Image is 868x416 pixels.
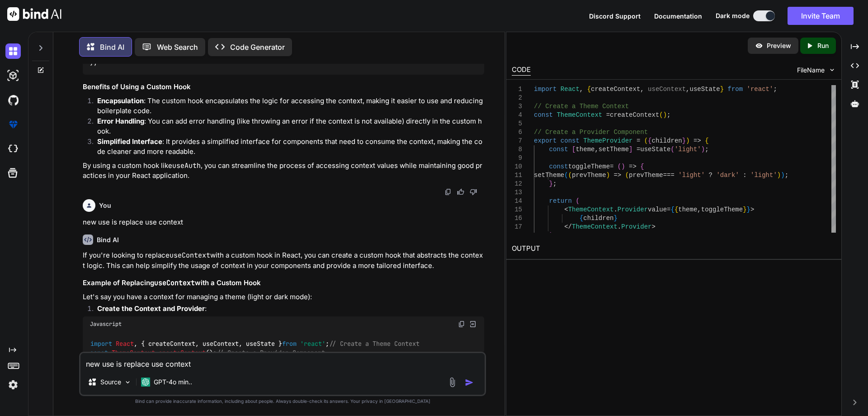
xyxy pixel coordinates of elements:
span: . [613,206,617,213]
span: import [534,86,557,93]
span: Provider [618,206,648,213]
span: , [640,86,644,93]
img: like [457,188,464,196]
span: ThemeProvider [583,137,632,144]
span: = [606,111,609,119]
img: GPT-4o mini [141,378,150,387]
span: setTheme [534,172,564,179]
span: Dark mode [716,11,750,20]
span: ( [564,172,568,179]
span: } [746,206,750,213]
li: : [90,304,484,316]
img: dislike [470,188,477,196]
img: darkAi-studio [5,68,21,83]
div: 1 [512,85,522,94]
button: Invite Team [788,7,854,25]
span: } [720,86,723,93]
span: ThemeContext [557,111,602,119]
div: 16 [512,214,522,223]
span: ; [705,146,708,153]
span: => [693,137,701,144]
div: 8 [512,145,522,154]
code: useContext [154,278,195,287]
span: ThemeContext [112,349,155,357]
span: = [637,146,640,153]
h6: Bind AI [97,235,119,244]
span: ; [773,86,777,93]
span: toggleTheme [568,163,609,170]
span: setTheme [599,146,629,153]
span: ; [553,232,557,239]
img: icon [465,378,474,387]
span: } [682,137,685,144]
span: : [743,172,746,179]
div: 4 [512,111,522,120]
span: ( [670,146,674,153]
span: from [282,339,297,348]
button: Discord Support [589,11,641,21]
span: React [116,339,134,348]
p: Run [817,41,829,50]
p: Source [100,378,121,387]
div: 13 [512,188,522,197]
span: theme [678,206,697,213]
span: ( [625,172,628,179]
span: ; [553,180,557,187]
p: Let's say you have a context for managing a theme (light or dark mode): [83,292,484,302]
span: ThemeContext [568,206,613,213]
span: { [675,206,678,213]
span: [ [572,146,576,153]
span: ) [781,172,784,179]
span: createContext [591,86,640,93]
span: } [613,215,617,222]
div: 12 [512,180,522,188]
span: // Create a Theme Context [329,339,420,348]
span: useState [689,86,720,93]
span: ? [708,172,712,179]
span: ( [576,197,579,205]
span: ( [644,137,647,144]
span: Discord Support [589,12,641,20]
span: { [705,137,708,144]
span: , [686,86,689,93]
p: If you're looking to replace with a custom hook in React, you can create a custom hook that abstr... [83,250,484,271]
strong: Simplified Interface [97,137,162,146]
span: , [579,86,583,93]
img: chevron down [828,66,836,74]
span: useContext [648,86,686,93]
span: ThemeContext [572,223,618,230]
img: Bind AI [7,7,61,21]
span: import [90,339,112,348]
span: } [549,180,552,187]
span: { [670,206,674,213]
p: Preview [767,41,791,50]
span: { [579,215,583,222]
span: } [743,206,746,213]
code: useAuth [172,161,201,170]
span: 'dark' [716,172,739,179]
span: 'light' [750,172,777,179]
img: darkChat [5,43,21,59]
span: < [564,206,568,213]
span: Documentation [654,12,702,20]
img: Open in Browser [469,320,477,328]
div: CODE [512,65,531,76]
span: => [613,172,621,179]
span: > [651,223,655,230]
span: ( [659,111,663,119]
strong: Create the Context and Provider [97,304,205,313]
div: 5 [512,120,522,128]
p: Bind AI [100,42,124,53]
span: // Create a Theme Context [534,103,629,110]
p: Web Search [157,42,198,53]
div: 6 [512,128,522,137]
span: useState [640,146,670,153]
span: const [534,111,553,119]
div: 3 [512,102,522,111]
span: children [583,215,613,222]
span: 'react' [300,339,325,348]
div: 2 [512,94,522,102]
h3: Benefits of Using a Custom Hook [83,82,484,92]
span: export [534,137,557,144]
span: Javascript [90,320,122,328]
